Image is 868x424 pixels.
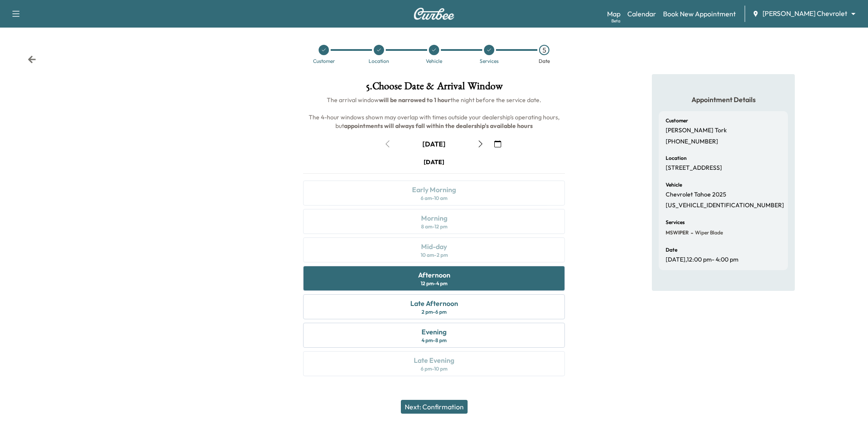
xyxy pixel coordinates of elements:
div: Customer [313,59,335,64]
div: Services [480,59,499,64]
b: will be narrowed to 1 hour [379,96,450,104]
div: 4 pm - 8 pm [422,337,446,344]
div: 12 pm - 4 pm [421,280,447,287]
div: Vehicle [426,59,442,64]
button: Next: Confirmation [401,400,468,414]
div: Evening [422,327,446,337]
h5: Appointment Details [659,95,788,104]
b: appointments will always fall within the dealership's available hours [344,122,533,130]
div: [DATE] [422,139,446,149]
p: [DATE] , 12:00 pm - 4:00 pm [666,256,738,264]
p: [STREET_ADDRESS] [666,164,722,172]
div: 5 [539,45,549,55]
a: Calendar [627,9,656,19]
h6: Services [666,220,685,225]
h1: 5 . Choose Date & Arrival Window [296,81,572,96]
div: Date [539,59,550,64]
h6: Date [666,247,677,253]
div: Beta [611,18,620,24]
div: Location [369,59,389,64]
h6: Location [666,156,687,161]
h6: Customer [666,118,688,123]
img: Curbee Logo [413,8,455,20]
h6: Vehicle [666,182,682,187]
span: [PERSON_NAME] Chevrolet [763,9,847,19]
p: [US_VEHICLE_IDENTIFICATION_NUMBER] [666,202,784,209]
span: The arrival window the night before the service date. The 4-hour windows shown may overlap with t... [309,96,561,130]
span: - [689,228,693,237]
p: Chevrolet Tahoe 2025 [666,191,726,199]
span: Wiper Blade [693,229,723,236]
a: Book New Appointment [663,9,736,19]
div: Late Afternoon [410,298,458,309]
span: MSWIPER [666,229,689,236]
p: [PERSON_NAME] Tork [666,127,727,134]
a: MapBeta [607,9,620,19]
div: Back [28,55,36,64]
div: Afternoon [418,270,450,280]
div: [DATE] [424,158,444,166]
p: [PHONE_NUMBER] [666,138,718,146]
div: 2 pm - 6 pm [422,309,446,315]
